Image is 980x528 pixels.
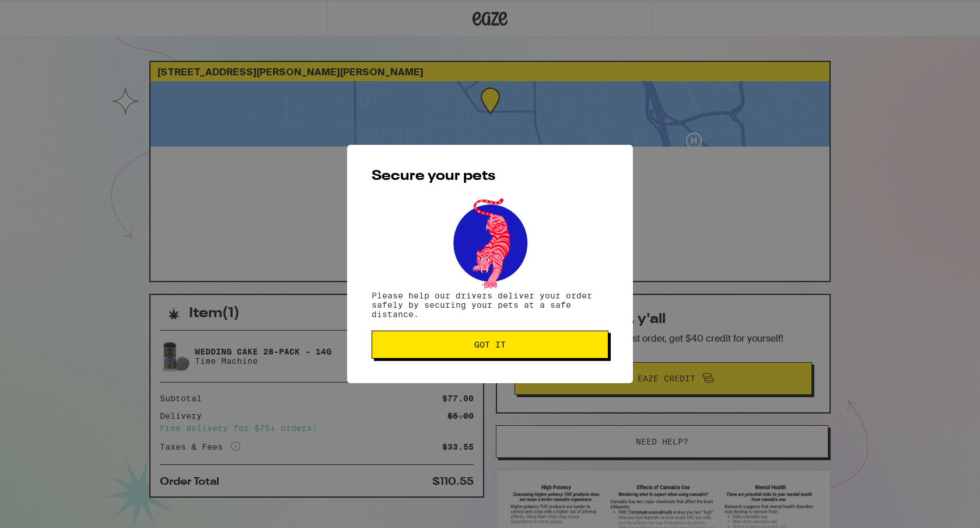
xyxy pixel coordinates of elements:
[372,291,608,319] p: Please help our drivers deliver your order safely by securing your pets at a safe distance.
[474,341,506,349] span: Got it
[372,331,608,359] button: Got it
[7,8,84,18] span: Hi. Need any help?
[372,169,608,183] h2: Secure your pets
[442,195,538,291] img: pets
